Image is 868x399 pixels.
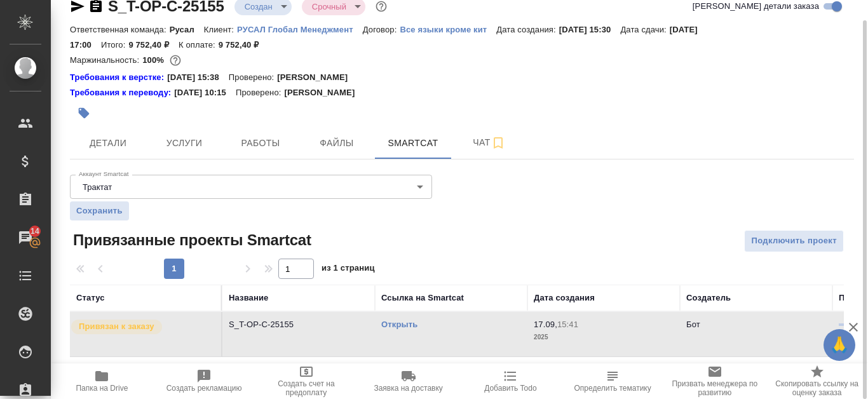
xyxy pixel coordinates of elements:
span: Детали [78,135,139,151]
button: Папка на Drive [51,363,153,399]
div: Название [229,292,268,304]
span: Заявка на доставку [374,384,442,393]
div: Ссылка на Smartcat [381,292,464,304]
span: Работы [230,135,291,151]
p: Привязан к заказу [79,320,154,333]
span: Файлы [306,135,367,151]
p: Ответственная команда: [70,25,170,34]
p: Договор: [363,25,400,34]
span: Призвать менеджера по развитию [672,379,759,397]
button: Добавить Todo [459,363,562,399]
div: Нажми, чтобы открыть папку с инструкцией [70,71,167,84]
span: 14 [23,225,47,238]
span: из 1 страниц [322,260,375,279]
p: [DATE] 15:30 [559,25,621,34]
p: Клиент: [204,25,237,34]
p: Дата создания: [496,25,559,34]
span: Скопировать ссылку на оценку заказа [773,379,860,397]
p: Маржинальность: [70,55,142,65]
p: Русал [170,25,204,34]
a: Требования к верстке: [70,71,167,84]
a: Требования к переводу: [70,86,174,99]
p: Все языки кроме кит [400,25,496,34]
p: Проверено: [236,86,285,99]
p: 2025 [534,331,674,344]
div: Создатель [686,292,731,304]
p: [PERSON_NAME] [284,86,364,99]
p: 15:41 [557,320,578,329]
button: Скопировать ссылку на оценку заказа [766,363,868,399]
div: Дата создания [534,292,595,304]
span: Создать рекламацию [166,384,242,393]
span: Добавить Todo [484,384,536,393]
span: Определить тематику [574,384,651,393]
span: Привязанные проекты Smartcat [70,230,311,250]
span: Чат [459,135,520,151]
button: Призвать менеджера по развитию [664,363,766,399]
span: 🙏 [829,332,850,358]
div: Статус [76,292,105,304]
a: Все языки кроме кит [400,24,496,34]
a: 14 [3,222,48,254]
svg: Подписаться [491,135,506,151]
p: 9 752,40 ₽ [219,40,269,50]
span: Услуги [154,135,215,151]
p: S_T-OP-C-25155 [229,318,369,331]
p: Итого: [101,40,128,50]
button: Заявка на доставку [357,363,459,399]
div: Трактат [70,175,432,199]
p: РУСАЛ Глобал Менеджмент [237,25,363,34]
span: Папка на Drive [76,384,128,393]
div: Нажми, чтобы открыть папку с инструкцией [70,86,174,99]
button: Создать счет на предоплату [255,363,358,399]
span: Подключить проект [751,234,837,248]
p: К оплате: [179,40,219,50]
button: Срочный [308,1,350,12]
p: 17.09, [534,320,557,329]
button: Трактат [79,182,116,193]
button: 🙏 [824,329,855,361]
button: Создан [241,1,276,12]
p: 100% [142,55,167,65]
a: РУСАЛ Глобал Менеджмент [237,24,363,34]
p: Дата сдачи: [620,25,669,34]
button: Создать рекламацию [153,363,255,399]
button: Подключить проект [744,230,844,252]
button: Сохранить [70,201,129,220]
a: Открыть [381,320,417,329]
span: Smartcat [383,135,444,151]
p: [DATE] 10:15 [174,86,236,99]
p: [DATE] 15:38 [167,71,229,84]
button: Определить тематику [562,363,664,399]
p: 9 752,40 ₽ [128,40,179,50]
button: 0.00 RUB; [167,52,184,69]
span: Сохранить [76,205,123,217]
p: Проверено: [229,71,278,84]
p: Бот [686,320,700,329]
p: [PERSON_NAME] [277,71,357,84]
span: Создать счет на предоплату [263,379,350,397]
button: Добавить тэг [70,99,98,127]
